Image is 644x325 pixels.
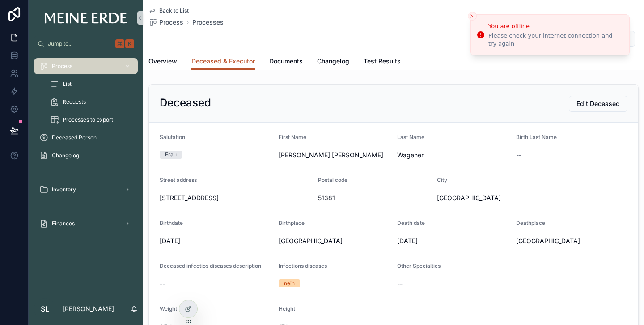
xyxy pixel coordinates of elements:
span: -- [516,151,521,160]
span: -- [397,279,402,288]
a: Changelog [317,53,349,71]
span: Changelog [317,57,349,66]
span: [GEOGRAPHIC_DATA] [516,236,628,245]
span: SL [41,304,49,314]
a: Test Results [364,53,401,71]
h2: Deceased [160,96,211,110]
span: List [63,80,72,88]
span: Postal code [318,177,347,183]
button: Jump to...K [34,36,138,52]
span: Deceased Person [52,134,97,141]
span: Inventory [52,186,76,193]
span: [DATE] [397,236,509,245]
span: Birthplace [279,219,305,226]
div: Please check your internet connection and try again [488,32,622,48]
iframe: Spotlight [1,43,17,59]
span: Process [159,18,183,27]
div: scrollable content [29,52,143,259]
img: App logo [45,13,127,24]
span: Birthdate [160,219,183,226]
span: [PERSON_NAME] [PERSON_NAME] [279,151,390,160]
div: Frau [165,151,177,159]
button: Close toast [468,12,477,21]
span: Street address [160,177,197,183]
a: Process [148,18,183,27]
span: City [437,177,447,183]
span: First Name [279,134,306,140]
span: Deceased & Executor [191,57,255,66]
span: Changelog [52,152,79,159]
span: Jump to... [48,40,112,47]
span: Edit Deceased [576,99,620,108]
span: Process [52,63,72,70]
a: Processes to export [45,112,138,128]
span: 51381 [318,194,430,203]
span: Infections diseases [279,262,327,269]
div: You are offline [488,22,622,31]
span: Wagener [397,151,509,160]
span: [DATE] [160,236,271,245]
a: Changelog [34,148,138,164]
span: Finances [52,220,75,227]
a: Deceased Person [34,130,138,146]
span: Weight [160,305,177,312]
span: Overview [148,57,177,66]
span: Height [279,305,295,312]
span: [STREET_ADDRESS] [160,194,311,203]
a: Inventory [34,181,138,198]
a: Finances [34,215,138,232]
a: Back to List [148,7,189,14]
span: Test Results [364,57,401,66]
a: Requests [45,94,138,110]
span: Documents [269,57,303,66]
p: [PERSON_NAME] [63,304,114,313]
span: [GEOGRAPHIC_DATA] [279,236,390,245]
span: Other Specialties [397,262,441,269]
div: nein [284,279,295,287]
span: Birth Last Name [516,134,557,140]
span: -- [160,279,165,288]
span: Processes to export [63,116,113,123]
span: Requests [63,98,86,106]
span: Deathplace [516,219,545,226]
span: Death date [397,219,425,226]
a: Deceased & Executor [191,53,255,70]
a: Processes [192,18,224,27]
a: Documents [269,53,303,71]
span: [GEOGRAPHIC_DATA] [437,194,588,203]
a: Process [34,58,138,74]
span: Back to List [159,7,189,14]
span: K [126,40,133,47]
a: Overview [148,53,177,71]
span: Deceased infectios diseases description [160,262,261,269]
span: Last Name [397,134,424,140]
span: Salutation [160,134,185,140]
button: Edit Deceased [569,96,627,112]
a: List [45,76,138,92]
